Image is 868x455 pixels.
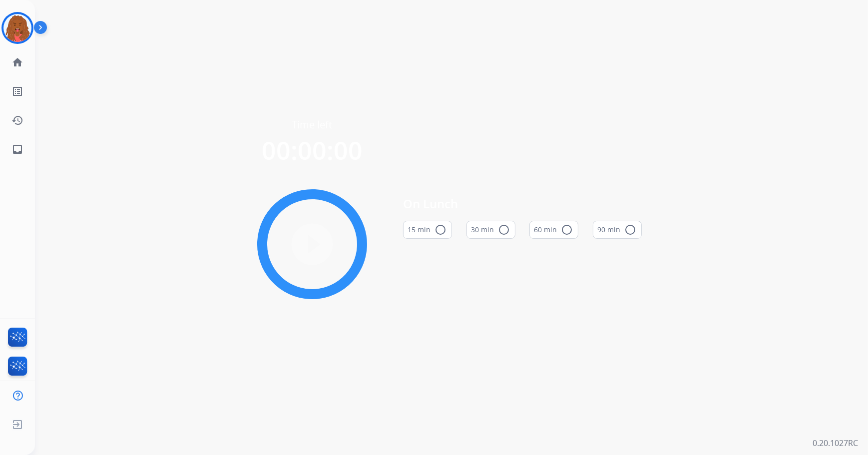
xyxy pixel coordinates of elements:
mat-icon: history [11,114,23,126]
button: 30 min [466,221,515,239]
p: 0.20.1027RC [813,437,858,449]
span: Time left [292,118,333,132]
span: 00:00:00 [262,133,363,167]
mat-icon: radio_button_unchecked [498,224,510,236]
mat-icon: radio_button_unchecked [624,224,636,236]
button: 90 min [593,221,642,239]
button: 15 min [403,221,452,239]
mat-icon: inbox [11,143,23,155]
mat-icon: list_alt [11,85,23,97]
button: 60 min [529,221,578,239]
mat-icon: radio_button_unchecked [561,224,573,236]
mat-icon: radio_button_unchecked [434,224,446,236]
img: avatar [3,14,31,42]
span: On Lunch [403,195,642,213]
mat-icon: home [11,56,23,68]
